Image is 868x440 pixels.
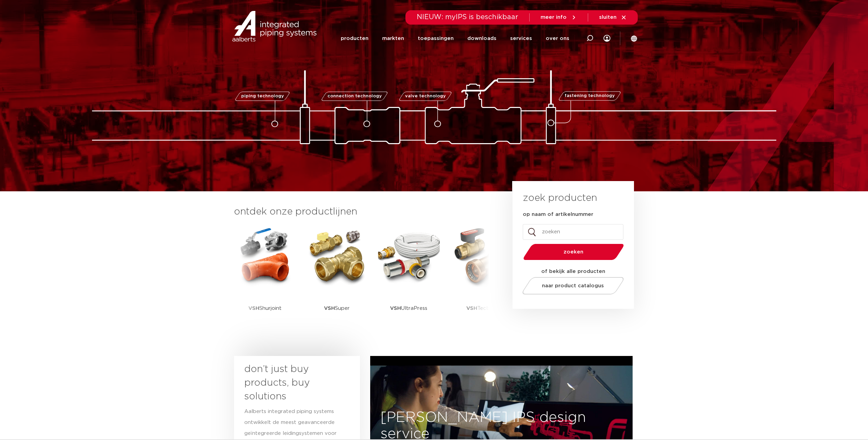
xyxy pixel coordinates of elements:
h3: don’t just buy products, buy solutions [244,362,337,403]
p: Super [324,287,350,330]
a: VSHTectite [450,225,511,330]
span: NIEUW: myIPS is beschikbaar [417,14,518,20]
strong: VSH [248,306,259,311]
a: VSHUltraPress [378,225,440,330]
a: naar product catalogus [520,277,625,294]
button: zoeken [520,243,626,261]
a: toepassingen [418,25,454,52]
a: sluiten [599,14,627,20]
span: meer info [541,15,567,20]
a: services [510,25,532,52]
nav: Menu [341,25,569,52]
span: piping technology [241,94,284,98]
a: downloads [467,25,496,52]
p: UltraPress [390,287,427,330]
a: meer info [541,14,577,20]
strong: VSH [390,306,401,311]
p: Shurjoint [248,287,282,330]
h3: zoek producten [523,191,597,205]
input: zoeken [523,224,623,240]
span: valve technology [405,94,446,98]
strong: of bekijk alle producten [541,269,605,274]
div: my IPS [604,25,610,52]
h3: ontdek onze productlijnen [234,205,489,219]
a: VSHShurjoint [234,225,296,330]
a: VSHSuper [306,225,368,330]
span: connection technology [327,94,381,98]
span: fastening technology [565,94,615,98]
a: over ons [546,25,569,52]
span: naar product catalogus [542,283,604,288]
strong: VSH [324,306,335,311]
strong: VSH [466,306,477,311]
a: markten [382,25,404,52]
a: producten [341,25,368,52]
p: Tectite [466,287,495,330]
label: op naam of artikelnummer [523,211,593,218]
span: zoeken [541,249,606,255]
span: sluiten [599,15,617,20]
